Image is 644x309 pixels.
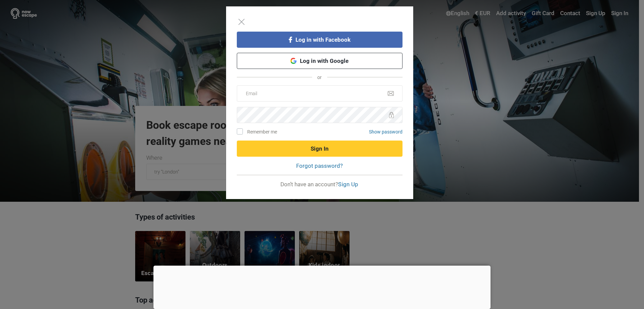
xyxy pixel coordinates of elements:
p: Don’t have an account? [237,180,402,188]
a: Show password [369,129,402,134]
img: icon [388,91,394,96]
a: Sign Up [338,181,358,188]
img: icon [389,112,394,118]
input: Email [237,85,402,102]
a: Log in with Facebook [237,32,402,48]
button: Close [237,17,246,28]
img: close [238,19,245,25]
a: Forgot password? [296,162,343,169]
button: Sign In [237,141,402,157]
label: Remember me [242,128,277,136]
span: or [312,72,327,83]
iframe: Advertisement [154,266,491,307]
a: Log in with Google [237,53,402,69]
